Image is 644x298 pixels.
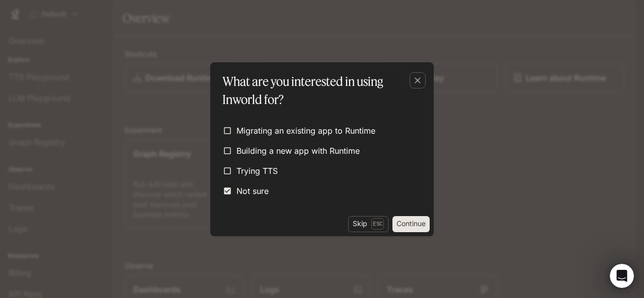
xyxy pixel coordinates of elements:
[610,264,634,288] iframe: Intercom live chat
[371,218,384,229] p: Esc
[392,216,430,232] button: Continue
[222,72,418,109] p: What are you interested in using Inworld for?
[236,125,375,137] span: Migrating an existing app to Runtime
[348,216,388,232] button: SkipEsc
[236,165,278,177] span: Trying TTS
[236,185,269,197] span: Not sure
[236,145,360,157] span: Building a new app with Runtime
